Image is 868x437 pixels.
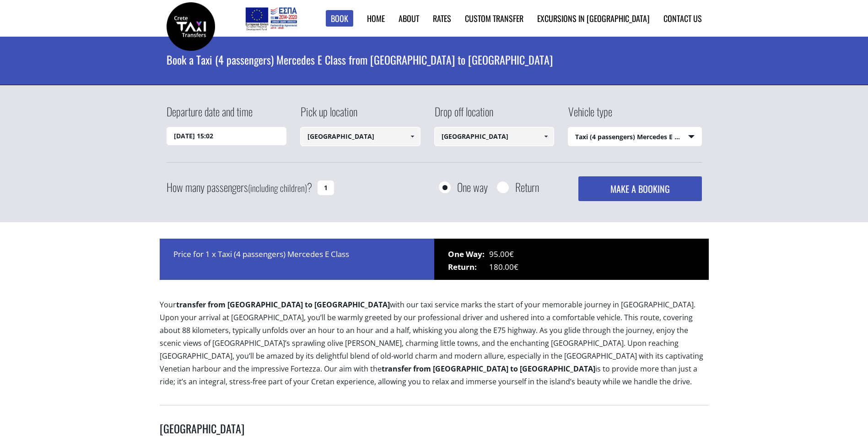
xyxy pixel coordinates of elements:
[404,127,420,146] a: Show All Items
[515,181,539,193] label: Return
[578,176,701,201] button: MAKE A BOOKING
[326,10,353,27] a: Book
[448,248,489,261] span: One Way:
[399,12,419,24] a: About
[568,127,701,147] span: Taxi (4 passengers) Mercedes E Class
[465,12,523,24] a: Custom Transfer
[434,239,709,280] div: 95.00€ 180.00€
[160,298,709,396] p: Your with our taxi service marks the start of your memorable journey in [GEOGRAPHIC_DATA]. Upon y...
[176,300,390,310] b: transfer from [GEOGRAPHIC_DATA] to [GEOGRAPHIC_DATA]
[300,127,421,146] input: Select pickup location
[382,364,595,374] b: transfer from [GEOGRAPHIC_DATA] to [GEOGRAPHIC_DATA]
[167,2,215,51] img: Crete Taxi Transfers | Book a Taxi transfer from Heraklion airport to Rethymnon city | Crete Taxi...
[663,12,702,24] a: Contact us
[167,37,702,82] h1: Book a Taxi (4 passengers) Mercedes E Class from [GEOGRAPHIC_DATA] to [GEOGRAPHIC_DATA]
[167,104,253,127] label: Departure date and time
[167,21,215,30] a: Crete Taxi Transfers | Book a Taxi transfer from Heraklion airport to Rethymnon city | Crete Taxi...
[160,239,434,280] div: Price for 1 x Taxi (4 passengers) Mercedes E Class
[568,104,612,127] label: Vehicle type
[537,12,650,24] a: Excursions in [GEOGRAPHIC_DATA]
[367,12,385,24] a: Home
[300,104,357,127] label: Pick up location
[167,176,312,199] label: How many passengers ?
[433,12,451,24] a: Rates
[448,261,489,273] span: Return:
[434,104,493,127] label: Drop off location
[539,127,554,146] a: Show All Items
[434,127,555,146] input: Select drop-off location
[457,181,488,193] label: One way
[248,181,307,195] small: (including children)
[244,5,298,32] img: e-bannersEUERDF180X90.jpg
